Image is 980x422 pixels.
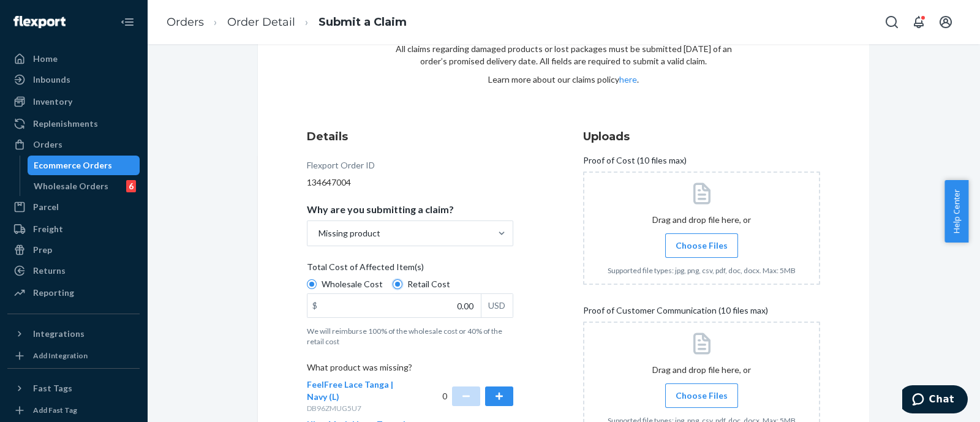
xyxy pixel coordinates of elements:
[157,4,417,40] ol: breadcrumbs
[583,154,687,171] span: Proof of Cost (10 files max)
[7,379,140,398] button: Fast Tags
[481,294,513,317] div: USD
[7,135,140,154] a: Orders
[33,328,85,340] div: Integrations
[33,244,52,256] div: Prep
[442,379,514,413] div: 0
[880,10,904,34] button: Open Search Box
[28,156,140,175] a: Ecommerce Orders
[7,349,140,363] a: Add Integration
[318,227,380,239] div: Missing product
[33,73,70,86] div: Inbounds
[7,219,140,239] a: Freight
[33,223,63,235] div: Freight
[7,114,140,134] a: Replenishments
[33,53,58,65] div: Home
[307,203,454,216] p: Why are you submitting a claim?
[307,159,375,176] div: Flexport Order ID
[318,15,407,29] a: Submit a Claim
[33,201,59,213] div: Parcel
[307,129,513,145] h3: Details
[322,278,383,290] span: Wholesale Cost
[676,239,728,252] span: Choose Files
[7,92,140,111] a: Inventory
[126,180,136,192] div: 6
[7,197,140,217] a: Parcel
[307,403,410,413] p: DB96ZMUG5U7
[33,118,98,130] div: Replenishments
[33,382,72,394] div: Fast Tags
[33,96,72,108] div: Inventory
[33,138,62,151] div: Orders
[307,279,317,289] input: Wholesale Cost
[307,261,424,278] span: Total Cost of Affected Item(s)
[307,294,481,317] input: $USD
[583,129,820,145] h3: Uploads
[907,10,931,34] button: Open notifications
[902,385,968,416] iframe: Opens a widget where you can chat to one of our agents
[115,10,140,34] button: Close Navigation
[33,265,66,277] div: Returns
[583,304,768,322] span: Proof of Customer Communication (10 files max)
[307,326,513,347] p: We will reimburse 100% of the wholesale cost or 40% of the retail cost
[7,324,140,344] button: Integrations
[307,361,513,379] p: What product was missing?
[33,405,77,415] div: Add Fast Tag
[933,10,958,34] button: Open account menu
[619,74,637,85] a: here
[34,180,108,192] div: Wholesale Orders
[407,278,450,290] span: Retail Cost
[7,240,140,260] a: Prep
[28,176,140,196] a: Wholesale Orders6
[7,283,140,303] a: Reporting
[7,49,140,69] a: Home
[307,379,393,402] span: FeelFree Lace Tanga | Navy (L)
[393,279,402,289] input: Retail Cost
[7,403,140,418] a: Add Fast Tag
[13,16,66,28] img: Flexport logo
[307,294,322,317] div: $
[676,390,728,402] span: Choose Files
[33,287,74,299] div: Reporting
[33,350,88,361] div: Add Integration
[227,15,295,29] a: Order Detail
[944,180,968,243] button: Help Center
[7,261,140,281] a: Returns
[167,15,204,29] a: Orders
[307,176,513,189] div: 134647004
[395,43,732,67] p: All claims regarding damaged products or lost packages must be submitted [DATE] of an order’s pro...
[7,70,140,89] a: Inbounds
[34,159,112,171] div: Ecommerce Orders
[395,73,732,86] p: Learn more about our claims policy .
